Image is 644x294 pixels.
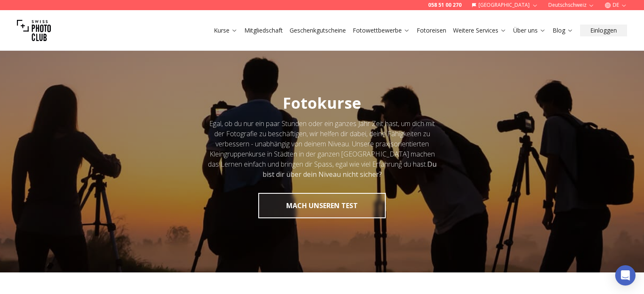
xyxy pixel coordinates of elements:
div: Open Intercom Messenger [615,265,636,286]
button: Über uns [510,25,549,36]
button: Mitgliedschaft [241,25,286,36]
button: Fotoreisen [413,25,450,36]
button: Einloggen [580,25,627,36]
div: Egal, ob du nur ein paar Stunden oder ein ganzes Jahr Zeit hast, um dich mit der Fotografie zu be... [207,118,437,179]
button: Weitere Services [450,25,510,36]
button: Blog [549,25,577,36]
button: Geschenkgutscheine [286,25,349,36]
span: Fotokurse [283,93,361,113]
a: Blog [553,26,573,35]
a: Geschenkgutscheine [290,26,346,35]
button: Kurse [210,25,241,36]
a: Mitgliedschaft [244,26,283,35]
a: 058 51 00 270 [428,2,462,8]
a: Fotowettbewerbe [353,26,410,35]
img: Swiss photo club [17,14,51,47]
a: Fotoreisen [417,26,446,35]
button: MACH UNSEREN TEST [258,193,386,218]
a: Über uns [513,26,546,35]
a: Kurse [214,26,238,35]
a: Weitere Services [453,26,506,35]
button: Fotowettbewerbe [349,25,413,36]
